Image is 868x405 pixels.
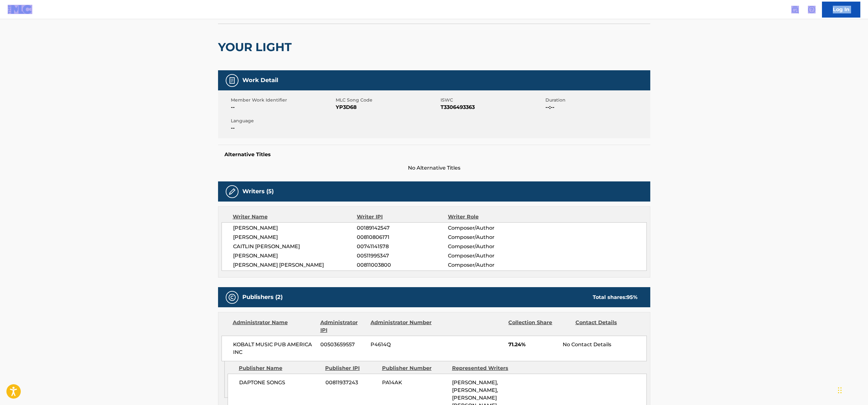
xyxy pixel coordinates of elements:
img: Work Detail [228,77,236,84]
img: help [808,6,816,13]
span: DAPTONE SONGS [239,379,321,386]
div: Administrator IPI [320,319,366,334]
div: Drag [838,381,842,400]
div: Administrator Name [233,319,316,334]
h5: Alternative Titles [224,151,644,158]
span: Language [231,118,334,124]
div: Writer IPI [357,213,448,221]
span: CAITLIN [PERSON_NAME] [233,243,357,250]
span: [PERSON_NAME] [233,252,357,260]
span: 00511995347 [357,252,448,260]
span: Composer/Author [448,243,531,250]
h2: YOUR LIGHT [218,40,295,54]
div: Administrator Number [371,319,433,334]
a: Log In [822,2,860,18]
span: Member Work Identifier [231,97,334,103]
div: Publisher IPI [325,364,377,372]
span: -- [231,103,334,111]
span: [PERSON_NAME] [233,224,357,232]
span: Composer/Author [448,261,531,269]
div: Collection Share [508,319,570,334]
img: search [791,6,799,13]
div: Publisher Number [382,364,447,372]
span: 00810806171 [357,233,448,241]
div: Publisher Name [239,364,320,372]
span: 00811937243 [325,379,377,386]
span: MLC Song Code [336,97,439,103]
img: MLC Logo [8,5,32,14]
h5: Work Detail [242,77,278,84]
img: Writers [228,188,236,195]
h5: Writers (5) [242,188,274,195]
span: 71.24% [508,341,558,348]
div: Represented Writers [452,364,517,372]
span: Composer/Author [448,224,531,232]
span: PA14AK [382,379,447,386]
span: T3306493363 [441,103,544,111]
span: -- [231,124,334,132]
div: Contact Details [575,319,637,334]
span: 00741141578 [357,243,448,250]
span: KOBALT MUSIC PUB AMERICA INC [233,341,316,356]
span: 95 % [627,294,637,300]
span: P4614Q [371,341,433,348]
span: Composer/Author [448,233,531,241]
span: YP3D68 [336,103,439,111]
span: Composer/Author [448,252,531,260]
div: Writer Role [448,213,531,221]
span: --:-- [545,103,649,111]
span: Duration [545,97,649,103]
a: Public Search [789,3,802,16]
span: 00503659557 [320,341,366,348]
span: No Alternative Titles [218,164,650,172]
h5: Publishers (2) [242,294,283,301]
span: [PERSON_NAME] [PERSON_NAME] [233,261,357,269]
img: Publishers [228,294,236,301]
div: No Contact Details [563,341,646,348]
div: Help [805,3,818,16]
span: ISWC [441,97,544,103]
span: 00189142547 [357,224,448,232]
div: Writer Name [233,213,357,221]
span: [PERSON_NAME] [233,233,357,241]
span: 00811003800 [357,261,448,269]
div: Total shares: [593,294,637,301]
iframe: Chat Widget [836,374,868,405]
